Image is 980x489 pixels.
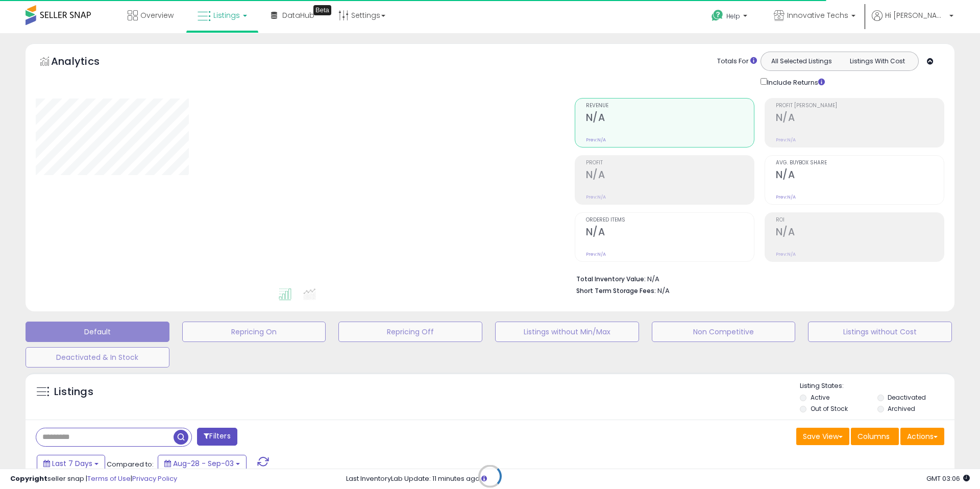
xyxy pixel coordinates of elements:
[776,103,944,109] span: Profit [PERSON_NAME]
[586,169,754,183] h2: N/A
[776,169,944,183] h2: N/A
[26,322,169,342] button: Default
[764,55,840,68] button: All Selected Listings
[576,275,646,283] b: Total Inventory Value:
[776,194,796,200] small: Prev: N/A
[282,10,314,20] span: DataHub
[776,217,944,223] span: ROI
[703,2,757,33] a: Help
[586,103,754,109] span: Revenue
[753,76,837,88] div: Include Returns
[652,322,796,342] button: Non Competitive
[586,137,606,143] small: Prev: N/A
[657,286,670,296] span: N/A
[10,474,47,483] strong: Copyright
[576,272,937,284] li: N/A
[313,5,331,15] div: Tooltip anchor
[10,474,177,484] div: seller snap | |
[338,322,482,342] button: Repricing Off
[839,55,915,68] button: Listings With Cost
[586,194,606,200] small: Prev: N/A
[26,347,169,368] button: Deactivated & In Stock
[872,10,953,33] a: Hi [PERSON_NAME]
[182,322,326,342] button: Repricing On
[586,160,754,166] span: Profit
[808,322,952,342] button: Listings without Cost
[586,217,754,223] span: Ordered Items
[776,137,796,143] small: Prev: N/A
[576,286,656,295] b: Short Term Storage Fees:
[776,251,796,257] small: Prev: N/A
[213,10,240,20] span: Listings
[586,251,606,257] small: Prev: N/A
[586,226,754,240] h2: N/A
[726,12,740,20] span: Help
[787,10,848,20] span: Innovative Techs
[711,9,724,22] i: Get Help
[776,226,944,240] h2: N/A
[586,112,754,126] h2: N/A
[717,57,757,66] div: Totals For
[776,112,944,126] h2: N/A
[885,10,946,20] span: Hi [PERSON_NAME]
[495,322,639,342] button: Listings without Min/Max
[51,54,119,71] h5: Analytics
[776,160,944,166] span: Avg. Buybox Share
[140,10,174,20] span: Overview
